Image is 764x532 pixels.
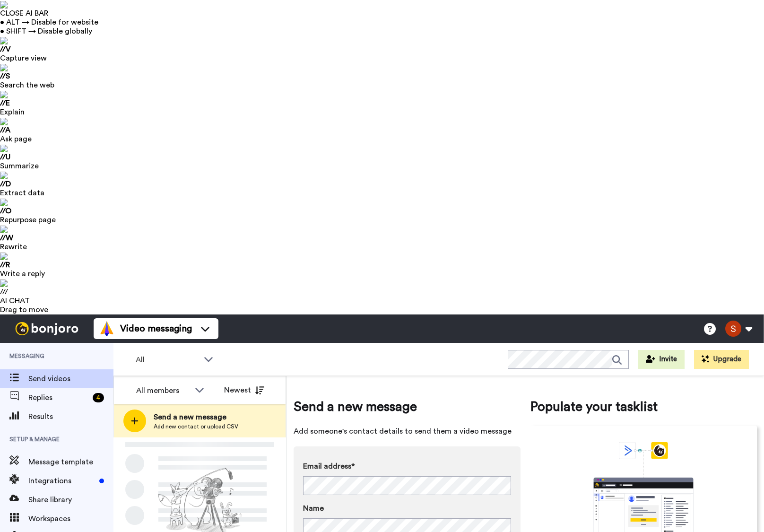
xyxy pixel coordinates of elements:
span: Workspaces [28,513,113,524]
span: Populate your tasklist [530,397,757,416]
span: Integrations [28,475,95,487]
span: Message template [28,456,113,468]
span: Name [303,503,324,514]
span: Share library [28,494,113,506]
span: Video messaging [120,322,192,335]
span: Send a new message [294,397,521,416]
div: 4 [93,393,104,402]
button: Newest [217,381,271,400]
img: vm-color.svg [99,321,114,336]
button: Upgrade [694,350,749,369]
span: Send videos [28,373,113,384]
div: All members [136,385,190,396]
label: Email address* [303,461,511,472]
span: Add new contact or upload CSV [154,423,238,430]
img: bj-logo-header-white.svg [11,322,82,335]
span: Results [28,411,113,422]
span: Send a new message [154,411,238,423]
span: Replies [28,392,89,403]
span: All [136,354,199,366]
span: Add someone's contact details to send them a video message [294,426,521,437]
button: Invite [638,350,685,369]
